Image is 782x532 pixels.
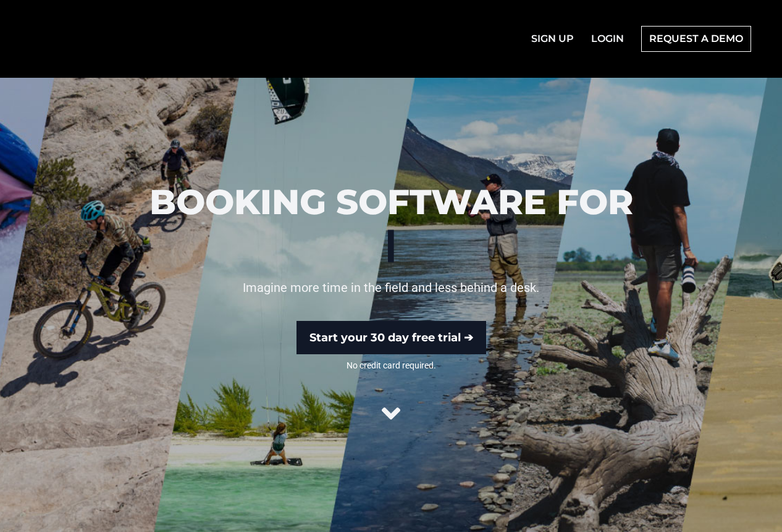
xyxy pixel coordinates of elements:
a: SIGN UP [524,27,581,51]
a: Start your 30 day free trial ➔ [296,321,486,354]
h1: BOOKING SOFTWARE FOR [124,181,658,264]
p: Imagine more time in the field and less behind a desk. [124,279,658,296]
span: | [385,222,397,264]
a: REQUEST A DEMO [641,26,751,52]
span: No credit card required. [124,359,658,372]
a: LOGIN [584,27,631,51]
